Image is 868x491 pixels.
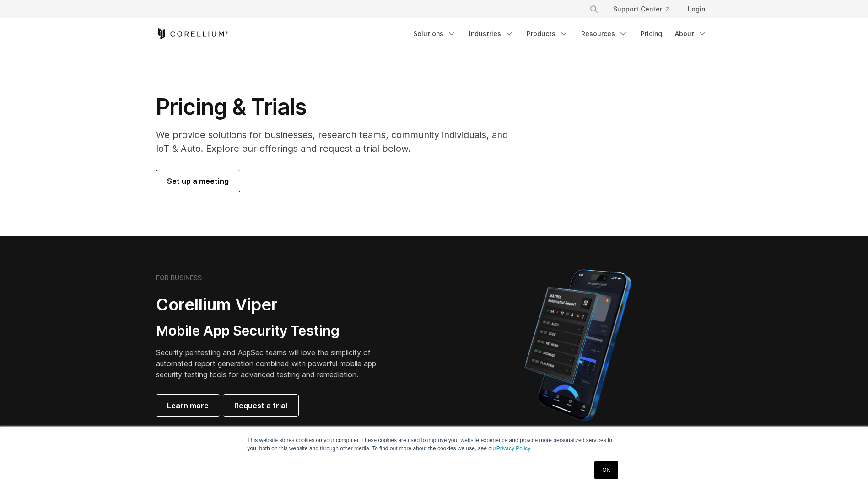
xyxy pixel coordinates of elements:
a: Industries [464,26,519,42]
h6: FOR BUSINESS [156,274,202,282]
a: Corellium Home [156,28,229,39]
span: Set up a meeting [167,176,229,187]
a: Request a trial [223,395,298,416]
a: Pricing [635,26,668,42]
h2: Corellium Viper [156,294,390,315]
p: This website stores cookies on your computer. These cookies are used to improve your website expe... [248,436,621,453]
a: Set up a meeting [156,170,240,192]
button: Search [586,1,602,17]
p: We provide solutions for businesses, research teams, community individuals, and IoT & Auto. Explo... [156,128,521,155]
div: Navigation Menu [578,1,712,17]
img: Corellium MATRIX automated report on iPhone showing app vulnerability test results across securit... [509,265,647,425]
h1: Pricing & Trials [156,93,521,121]
a: Learn more [156,395,220,416]
p: Security pentesting and AppSec teams will love the simplicity of automated report generation comb... [156,347,390,380]
span: Learn more [167,400,209,411]
h3: Mobile App Security Testing [156,322,390,340]
a: Login [680,1,712,17]
a: Solutions [408,26,462,42]
span: Request a trial [234,400,287,411]
a: Support Center [606,1,677,17]
a: OK [594,461,618,479]
a: Privacy Policy. [496,445,532,452]
a: Resources [576,26,633,42]
div: Navigation Menu [408,26,712,42]
a: About [669,26,712,42]
a: Products [521,26,574,42]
